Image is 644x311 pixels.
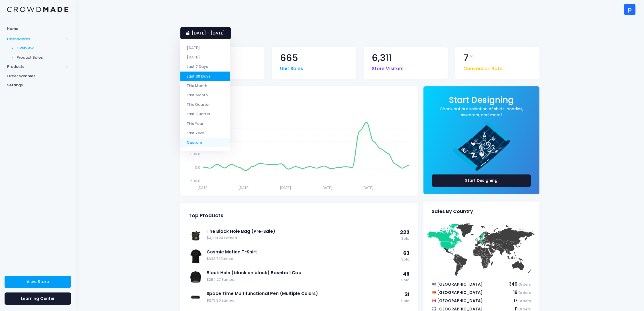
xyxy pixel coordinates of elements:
li: Last Month [180,90,230,100]
li: Custom [180,138,230,147]
span: Sold [401,278,409,283]
li: Last Quarter [180,109,230,119]
span: Orders [518,290,531,295]
li: This Year [180,119,230,128]
tspan: [DATE] [280,185,291,190]
span: $284.27 Earned [207,277,398,282]
li: Last 30 Days [180,72,230,81]
span: Orders [518,298,531,303]
span: Overview [17,45,69,51]
li: [DATE] [180,52,230,62]
a: Cosmic Motion T-Shirt [207,249,398,255]
span: Unit Sales [280,62,303,72]
span: $343.71 Earned [207,256,398,262]
a: Start Designing [449,99,514,104]
img: Logo [7,7,68,12]
span: Top Products [189,213,223,219]
span: View Store [27,279,49,284]
li: Last 7 Days [180,62,230,71]
a: The Black Hole Bag (Pre-Sale) [207,228,397,235]
a: Black Hole (black on black) Baseball Cap [207,270,398,276]
span: Dashboards [7,36,64,42]
span: 31 [405,291,409,298]
span: $279.80 Earned [207,298,398,303]
li: Last Year [180,128,230,138]
span: 349 [509,281,517,287]
span: 222 [400,229,409,236]
span: Store Visitors [372,62,403,72]
span: 6,311 [372,53,392,63]
div: p [624,4,635,15]
span: [DATE] - [DATE] [192,30,225,36]
span: 19 [513,289,517,295]
a: Check out our selection of shirts, hoodies, sweaters, and more! [432,106,531,118]
tspan: [DATE] [197,185,209,190]
tspan: 0.0 [195,165,200,170]
span: Learning Center [21,296,55,301]
span: 665 [280,53,298,63]
span: Start Designing [449,94,514,106]
span: Sold [401,298,409,304]
span: Conversion Rate [463,62,503,72]
a: [DATE] - [DATE] [180,27,231,39]
span: Home [7,26,68,32]
span: [GEOGRAPHIC_DATA] [437,298,483,304]
span: [GEOGRAPHIC_DATA] [437,281,483,287]
span: 17 [513,298,517,304]
span: 7 [463,53,468,63]
span: Settings [7,82,68,88]
li: [DATE] [180,43,230,52]
span: Product Sales [17,55,69,60]
span: [GEOGRAPHIC_DATA] [437,290,483,295]
span: 63 [403,250,409,257]
tspan: 500.0 [190,152,200,156]
span: Order Samples [7,73,68,79]
span: Sales By Country [432,209,473,214]
tspan: [DATE] [239,185,250,190]
tspan: [DATE] [362,185,374,190]
a: Space Time Multifunctional Pen (Multiple Colors) [207,290,398,297]
li: This Quarter [180,100,230,109]
span: $4,180.24 Earned [207,235,397,241]
span: Orders [518,282,531,287]
a: Start Designing [432,174,531,187]
span: 46 [403,271,409,277]
a: Learning Center [5,292,71,305]
tspan: -500.0 [188,178,200,183]
span: Sold [400,236,409,241]
span: Sold [401,257,409,262]
li: This Month [180,81,230,90]
span: Products [7,64,64,70]
a: View Store [5,276,71,288]
span: % [470,53,474,60]
tspan: [DATE] [321,185,332,190]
